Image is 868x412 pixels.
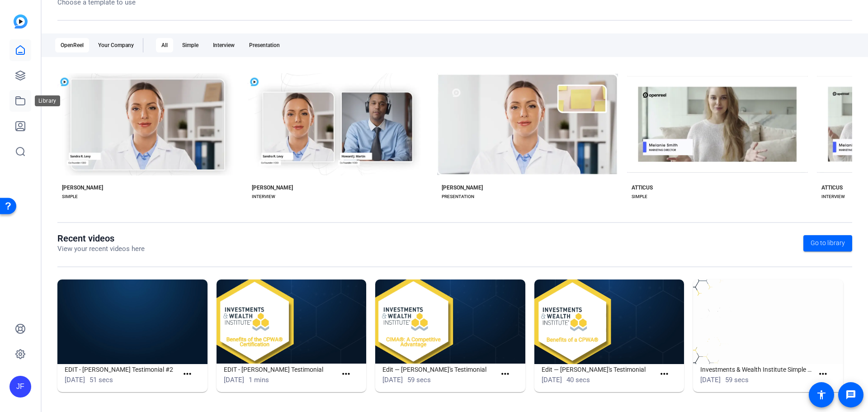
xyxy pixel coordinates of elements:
[65,376,85,384] span: [DATE]
[700,376,721,384] span: [DATE]
[659,369,670,380] mat-icon: more_horiz
[65,364,178,375] h1: EDIT - [PERSON_NAME] Testimonial #2
[693,279,843,364] img: Investments & Wealth Institute Simple (47209)
[375,279,525,364] img: Edit — Jean's Testimonial
[249,376,269,384] span: 1 mins
[14,14,28,28] img: blue-gradient.svg
[57,244,145,254] p: View your recent videos here
[62,193,78,200] div: SIMPLE
[500,369,511,380] mat-icon: more_horiz
[821,184,843,191] div: ATTICUS
[208,38,240,52] div: Interview
[177,38,204,52] div: Simple
[252,193,275,200] div: INTERVIEW
[534,279,684,364] img: Edit — Brian's Testimonial
[244,38,285,52] div: Presentation
[542,376,562,384] span: [DATE]
[57,233,145,244] h1: Recent videos
[845,389,856,400] mat-icon: message
[803,235,852,251] a: Go to library
[725,376,749,384] span: 59 secs
[632,184,653,191] div: ATTICUS
[224,364,337,375] h1: EDIT - [PERSON_NAME] Testimonial
[35,95,60,106] div: Library
[55,38,89,52] div: OpenReel
[62,184,103,191] div: [PERSON_NAME]
[156,38,173,52] div: All
[632,193,647,200] div: SIMPLE
[57,279,208,364] img: EDIT - Hayden's Testimonial #2
[252,184,293,191] div: [PERSON_NAME]
[821,193,845,200] div: INTERVIEW
[182,369,193,380] mat-icon: more_horiz
[442,184,483,191] div: [PERSON_NAME]
[217,279,367,364] img: EDIT - Hayden's Testimonial
[700,364,814,375] h1: Investments & Wealth Institute Simple (47209)
[442,193,474,200] div: PRESENTATION
[340,369,352,380] mat-icon: more_horiz
[224,376,244,384] span: [DATE]
[382,376,403,384] span: [DATE]
[566,376,590,384] span: 40 secs
[382,364,496,375] h1: Edit — [PERSON_NAME]'s Testimonial
[811,238,845,248] span: Go to library
[542,364,655,375] h1: Edit — [PERSON_NAME]'s Testimonial
[407,376,431,384] span: 59 secs
[9,376,31,398] div: JF
[817,369,829,380] mat-icon: more_horiz
[816,389,827,400] mat-icon: accessibility
[90,376,113,384] span: 51 secs
[93,38,139,52] div: Your Company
